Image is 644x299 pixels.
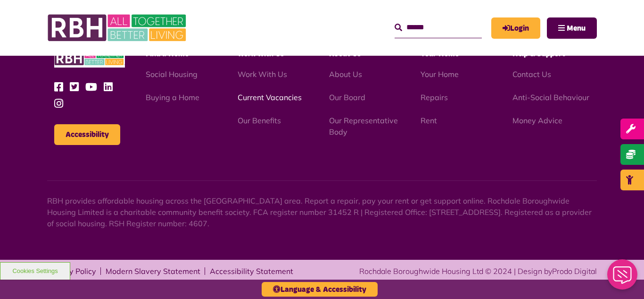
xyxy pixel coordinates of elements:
a: Your Home [421,69,459,79]
button: Language & Accessibility [262,282,378,297]
img: RBH [54,49,125,68]
a: Prodo Digital - open in a new tab [552,266,597,276]
input: Search [395,17,482,38]
a: Our Board [329,93,365,102]
iframe: Netcall Web Assistant for live chat [602,256,644,299]
a: Our Representative Body [329,116,398,137]
a: Rent [421,116,437,125]
a: About Us [329,69,362,79]
a: Social Housing - open in a new tab [146,69,198,79]
img: RBH [47,9,189,46]
a: Money Advice [512,116,562,125]
a: Repairs [421,93,448,102]
span: Menu [567,25,586,32]
div: Rochdale Boroughwide Housing Ltd © 2024 | Design by [359,265,597,277]
p: RBH provides affordable housing across the [GEOGRAPHIC_DATA] area. Report a repair, pay your rent... [47,195,597,229]
a: Anti-Social Behaviour [512,93,589,102]
a: Buying a Home [146,93,199,102]
a: Current Vacancies [238,93,302,102]
button: Navigation [547,17,597,39]
a: Work With Us [238,69,287,79]
button: Accessibility [54,124,120,145]
a: Modern Slavery Statement - open in a new tab [106,267,200,275]
a: Our Benefits [238,116,281,125]
a: Contact Us [512,69,551,79]
a: MyRBH [491,17,540,39]
a: Privacy Policy [47,267,96,275]
a: Accessibility Statement [210,267,293,275]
